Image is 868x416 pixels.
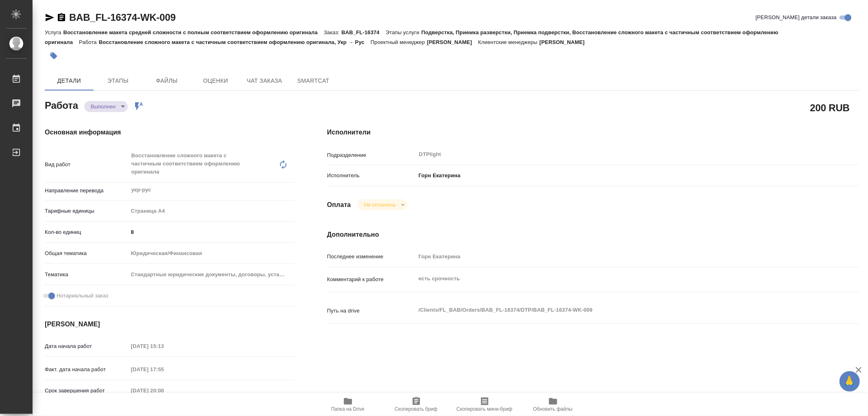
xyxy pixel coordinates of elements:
p: BAB_FL-16374 [341,29,385,35]
span: Папка на Drive [331,406,365,412]
button: Скопировать мини-бриф [450,393,519,416]
p: [PERSON_NAME] [540,39,591,45]
p: Восстановление сложного макета с частичным соответствием оформлению оригинала, Укр → Рус [99,39,371,45]
button: Обновить файлы [519,393,587,416]
span: Чат заказа [245,76,284,86]
button: Скопировать бриф [382,393,450,416]
button: Скопировать ссылку для ЯМессенджера [45,13,55,22]
a: BAB_FL-16374-WK-009 [69,12,176,23]
div: Выполнен [357,199,407,210]
h2: 200 RUB [810,101,850,114]
h4: Оплата [327,200,351,210]
button: Выполнен [88,103,118,110]
h4: Исполнители [327,128,859,137]
button: Скопировать ссылку [57,13,66,22]
span: Детали [50,76,89,86]
h4: Основная информация [45,128,295,137]
h4: [PERSON_NAME] [45,319,295,329]
h2: Работа [45,97,78,112]
p: Проектный менеджер [371,39,427,45]
p: Тематика [45,271,128,279]
span: Скопировать бриф [395,406,437,412]
span: 🙏 [843,373,857,390]
p: Работа [79,39,99,45]
p: Заказ: [324,29,341,35]
p: Исполнитель [327,172,416,180]
span: SmartCat [294,76,333,86]
span: Нотариальный заказ [57,292,108,300]
p: Факт. дата начала работ [45,365,128,374]
p: [PERSON_NAME] [427,39,478,45]
input: Пустое поле [128,385,199,396]
span: Скопировать мини-бриф [457,406,512,412]
p: Последнее изменение [327,253,416,261]
button: Не оплачена [361,201,398,208]
p: Услуга [45,29,63,35]
p: Общая тематика [45,249,128,258]
span: Обновить файлы [533,406,573,412]
p: Этапы услуги [386,29,422,35]
button: 🙏 [840,371,860,392]
span: Этапы [98,76,138,86]
p: Клиентские менеджеры [478,39,540,45]
p: Вид работ [45,161,128,169]
p: Путь на drive [327,307,416,315]
input: ✎ Введи что-нибудь [128,226,295,238]
p: Дата начала работ [45,342,128,350]
button: Добавить тэг [45,47,63,65]
div: Страница А4 [128,204,295,218]
p: Горн Екатерина [416,172,461,180]
span: [PERSON_NAME] детали заказа [756,13,837,22]
p: Комментарий к работе [327,275,416,284]
p: Восстановление макета средней сложности с полным соответствием оформлению оригинала [63,29,324,35]
textarea: есть срочность [416,272,815,286]
p: Подразделение [327,151,416,159]
h4: Дополнительно [327,230,859,240]
p: Направление перевода [45,187,128,195]
div: Стандартные юридические документы, договоры, уставы [128,268,295,282]
button: Папка на Drive [314,393,382,416]
span: Оценки [196,76,235,86]
p: Кол-во единиц [45,228,128,236]
span: Файлы [147,76,186,86]
p: Срок завершения работ [45,387,128,395]
input: Пустое поле [128,340,199,352]
p: Тарифные единицы [45,207,128,215]
div: Юридическая/Финансовая [128,247,295,260]
div: Выполнен [84,101,128,112]
textarea: /Clients/FL_BAB/Orders/BAB_FL-16374/DTP/BAB_FL-16374-WK-009 [416,303,815,317]
input: Пустое поле [128,363,199,375]
input: Пустое поле [416,251,815,262]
